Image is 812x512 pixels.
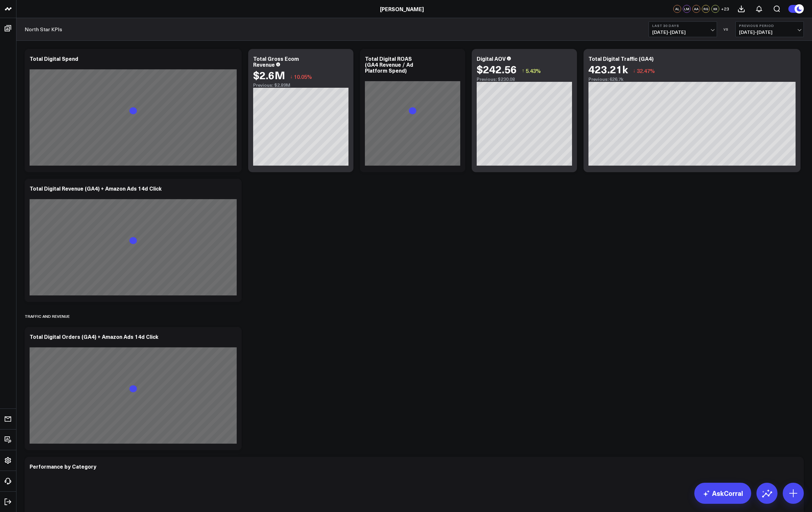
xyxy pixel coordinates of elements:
a: North Star KPIs [25,26,62,33]
div: Total Digital Orders (GA4) + Amazon Ads 14d Click [30,333,158,340]
div: 423.21k [588,63,628,75]
div: KK [711,5,719,13]
span: ↓ [290,72,293,81]
span: ↓ [633,66,635,75]
button: Last 30 Days[DATE]-[DATE] [649,21,717,37]
span: [DATE] - [DATE] [739,30,800,35]
a: AskCorral [694,483,751,504]
div: Total Digital ROAS (GA4 Revenue / Ad Platform Spend) [365,55,413,74]
div: Total Gross Ecom Revenue [253,55,299,68]
b: Last 30 Days [652,24,713,28]
div: Traffic and revenue [25,309,70,324]
span: ↑ [522,66,524,75]
span: + 23 [721,7,729,11]
div: VS [720,27,732,31]
div: Previous: $230.08 [477,77,572,82]
div: Total Digital Revenue (GA4) + Amazon Ads 14d Click [30,185,162,192]
div: Performance by Category [30,463,96,470]
span: 10.05% [294,73,312,80]
div: AL [673,5,681,13]
div: $2.6M [253,69,285,81]
button: Previous Period[DATE]-[DATE] [735,21,804,37]
div: Total Digital Traffic (GA4) [588,55,654,62]
div: Total Digital Spend [30,55,78,62]
div: Previous: $2.89M [253,82,348,88]
span: 5.43% [526,67,541,74]
div: LM [683,5,691,13]
div: Previous: 626.7k [588,77,796,82]
span: 32.47% [637,67,655,74]
div: $242.56 [477,63,517,75]
div: Digital AOV [477,55,506,62]
a: [PERSON_NAME] [380,5,424,12]
div: AA [692,5,700,13]
button: +23 [721,5,729,13]
div: RG [702,5,710,13]
span: [DATE] - [DATE] [652,30,713,35]
b: Previous Period [739,24,800,28]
